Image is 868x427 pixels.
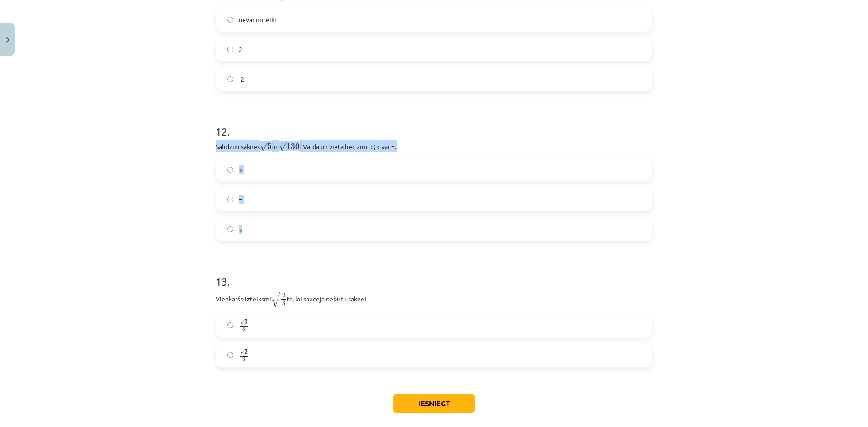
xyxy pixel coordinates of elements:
input: < [227,226,233,232]
span: √ [260,142,267,151]
button: Iesniegt [393,394,475,413]
span: 2 [245,350,247,354]
h1: 12 . [216,109,652,137]
span: 5 [267,143,272,150]
input: -2 [227,76,233,82]
span: > [239,165,242,174]
span: = [239,195,242,204]
img: icon-close-lesson-0947bae3869378f0d4975bcd49f059093ad1ed9edebbc8119c70593378902aed.svg [6,37,9,43]
span: √ [271,291,280,307]
input: = [227,197,233,202]
span: < [239,225,242,234]
span: 3 [242,328,245,332]
span: √ [240,349,245,355]
input: nevar noteikt [227,17,233,23]
span: nevar noteikt [239,15,277,24]
span: -2 [239,75,244,84]
span: √ [279,142,286,151]
span: 2 [239,45,242,54]
h1: 13 . [216,259,652,287]
span: 3 [282,301,285,305]
span: 6 [245,320,247,324]
input: 2 [227,47,233,52]
p: Vienkāršo izteiksmi tā, lai saucējā nebūtu sakne! [216,290,652,308]
span: 130 [286,143,300,150]
span: 2 [282,293,285,298]
input: > [227,167,233,173]
p: Salīdzini saknes un ! Vārda un vietā liec zīmi >; < vai =. [216,140,652,152]
span: 3 [242,357,245,361]
span: √ [240,319,245,325]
